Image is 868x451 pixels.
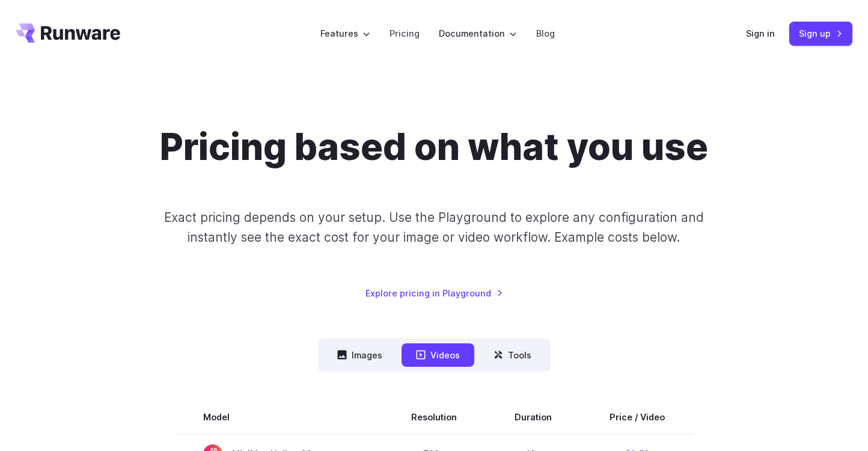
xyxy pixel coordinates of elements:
a: Pricing [390,26,420,40]
h1: Pricing based on what you use [160,125,708,169]
th: Price / Video [581,400,694,434]
th: Resolution [382,400,486,434]
a: Sign in [746,26,775,40]
p: Exact pricing depends on your setup. Use the Playground to explore any configuration and instantl... [141,207,727,248]
a: Go to / [16,23,120,43]
button: Videos [402,343,474,367]
a: Blog [536,26,555,40]
th: Duration [486,400,581,434]
a: Sign up [789,22,852,45]
a: Explore pricing in Playground [365,286,503,300]
label: Documentation [439,26,517,40]
label: Features [320,26,370,40]
button: Tools [479,343,546,367]
th: Model [174,400,382,434]
button: Images [323,343,397,367]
